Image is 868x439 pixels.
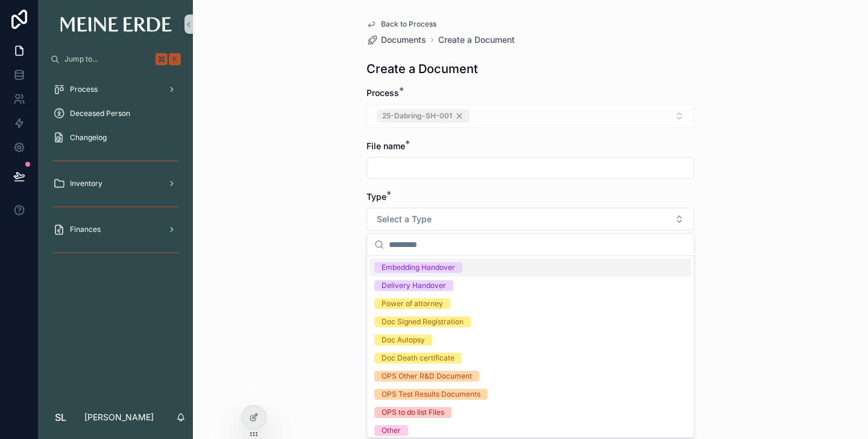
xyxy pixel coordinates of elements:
[46,79,186,100] a: Process
[366,19,436,29] a: Back to Process
[381,19,436,29] span: Back to Process
[46,127,186,149] a: Changelog
[46,173,186,194] a: Inventory
[46,48,186,70] button: Jump to...K
[60,17,172,32] img: App logo
[366,88,399,98] span: Process
[46,103,186,124] a: Deceased Person
[382,262,455,273] div: Embedding Handover
[70,179,102,188] span: Inventory
[366,191,386,202] span: Type
[382,425,401,436] div: Other
[366,60,478,77] h1: Create a Document
[366,141,405,151] span: File name
[170,54,180,64] span: K
[382,389,480,400] div: OPS Test Results Documents
[70,133,107,143] span: Changelog
[381,34,426,46] span: Documents
[366,208,694,231] button: Select Button
[1,58,23,80] iframe: Spotlight
[366,34,426,46] a: Documents
[46,219,186,240] a: Finances
[70,225,101,234] span: Finances
[367,256,694,437] div: Suggestions
[382,407,444,418] div: OPS to do list Files
[382,335,425,345] div: Doc Autopsy
[39,70,193,278] div: scrollable content
[64,54,151,64] span: Jump to...
[382,371,472,382] div: OPS Other R&D Document
[438,34,515,46] a: Create a Document
[70,109,130,118] span: Deceased Person
[84,411,154,423] p: [PERSON_NAME]
[382,353,454,364] div: Doc Death certificate
[382,316,464,327] div: Doc Signed Registration
[70,85,98,94] span: Process
[55,410,66,425] span: SL
[382,298,443,309] div: Power of attorney
[377,213,432,225] span: Select a Type
[382,280,446,291] div: Delivery Handover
